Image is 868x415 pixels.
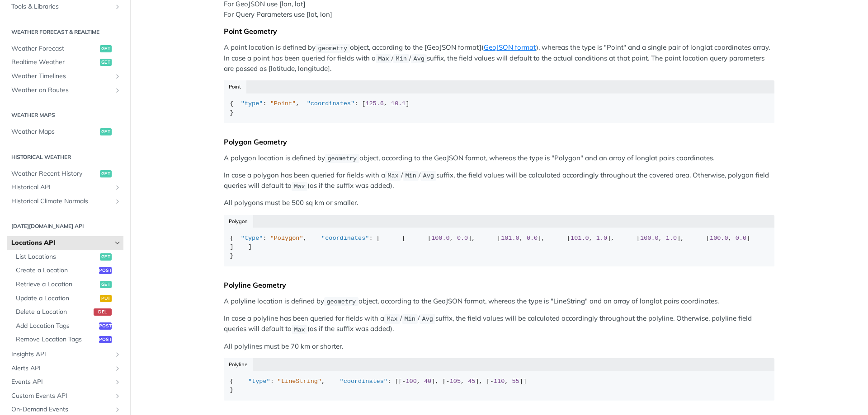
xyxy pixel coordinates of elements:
[230,234,769,261] div: { : , : [ [ [ , ], [ , ], [ , ], [ , ], [ , ] ] ] }
[7,56,123,69] a: Realtime Weatherget
[224,313,774,335] p: In case a polyline has been queried for fields with a / / suffix, the field values will be calcul...
[294,183,305,190] span: Max
[11,405,112,414] span: On-Demand Events
[16,294,98,303] span: Update a Location
[365,100,384,107] span: 125.6
[11,378,112,387] span: Events API
[99,267,112,274] span: post
[278,378,321,385] span: "LineString"
[457,235,468,242] span: 0.0
[11,264,123,277] a: Create a Locationpost
[424,378,431,385] span: 40
[640,235,659,242] span: 100.0
[16,280,98,289] span: Retrieve a Location
[596,235,607,242] span: 1.0
[16,266,97,275] span: Create a Location
[391,100,406,107] span: 10.1
[422,316,433,322] span: Avg
[100,295,112,302] span: put
[241,100,263,107] span: "type"
[396,56,406,62] span: Min
[248,378,270,385] span: "type"
[11,127,98,136] span: Weather Maps
[484,43,536,51] a: GeoJSON format
[710,235,728,242] span: 100.0
[11,250,123,264] a: List Locationsget
[100,128,112,135] span: get
[7,362,123,375] a: Alerts APIShow subpages for Alerts API
[318,45,347,51] span: geometry
[387,173,398,179] span: Max
[404,316,415,322] span: Min
[11,364,112,373] span: Alerts API
[321,235,369,242] span: "coordinates"
[224,170,774,191] p: In case a polygon has been queried for fields with a / / suffix, the field values will be calcula...
[11,319,123,333] a: Add Location Tagspost
[114,351,121,358] button: Show subpages for Insights API
[224,42,774,74] p: A point location is defined by object, according to the [GeoJSON format]( ), whereas the type is ...
[224,296,774,307] p: A polyline location is defined by object, according to the GeoJSON format, whereas the type is "L...
[241,235,263,242] span: "type"
[114,406,121,413] button: Show subpages for On-Demand Events
[7,375,123,389] a: Events APIShow subpages for Events API
[501,235,519,242] span: 101.0
[7,348,123,361] a: Insights APIShow subpages for Insights API
[7,181,123,194] a: Historical APIShow subpages for Historical API
[423,173,434,179] span: Avg
[468,378,475,385] span: 45
[7,111,123,119] h2: Weather Maps
[666,235,677,242] span: 1.0
[7,389,123,403] a: Custom Events APIShow subpages for Custom Events API
[224,280,774,289] div: Polyline Geometry
[494,378,505,385] span: 110
[7,84,123,97] a: Weather on RoutesShow subpages for Weather on Routes
[450,378,461,385] span: 105
[7,125,123,139] a: Weather Mapsget
[11,86,112,95] span: Weather on Routes
[11,58,98,67] span: Realtime Weather
[446,378,450,385] span: -
[7,42,123,56] a: Weather Forecastget
[405,173,416,179] span: Min
[114,73,121,80] button: Show subpages for Weather Timelines
[7,167,123,181] a: Weather Recent Historyget
[11,333,123,346] a: Remove Location Tagspost
[16,322,97,331] span: Add Location Tags
[16,308,91,317] span: Delete a Location
[307,100,354,107] span: "coordinates"
[11,2,112,11] span: Tools & Libraries
[114,87,121,94] button: Show subpages for Weather on Routes
[270,235,303,242] span: "Polygon"
[378,56,389,62] span: Max
[512,378,519,385] span: 55
[327,155,357,162] span: geometry
[94,308,112,316] span: del
[7,222,123,230] h2: [DATE][DOMAIN_NAME] API
[340,378,387,385] span: "coordinates"
[11,292,123,305] a: Update a Locationput
[294,326,305,333] span: Max
[99,322,112,330] span: post
[431,235,450,242] span: 100.0
[100,45,112,52] span: get
[11,72,112,81] span: Weather Timelines
[387,316,397,322] span: Max
[7,28,123,36] h2: Weather Forecast & realtime
[7,70,123,83] a: Weather TimelinesShow subpages for Weather Timelines
[16,335,97,344] span: Remove Location Tags
[100,281,112,288] span: get
[11,169,98,178] span: Weather Recent History
[16,252,98,261] span: List Locations
[527,235,538,242] span: 0.0
[7,153,123,161] h2: Historical Weather
[224,198,774,208] p: All polygons must be 500 sq km or smaller.
[414,56,425,62] span: Avg
[114,378,121,386] button: Show subpages for Events API
[571,235,589,242] span: 101.0
[114,198,121,205] button: Show subpages for Historical Climate Normals
[11,350,112,359] span: Insights API
[11,278,123,291] a: Retrieve a Locationget
[230,377,769,395] div: { : , : [[ , ], [ , ], [ , ]] }
[11,238,112,247] span: Locations API
[270,100,296,107] span: "Point"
